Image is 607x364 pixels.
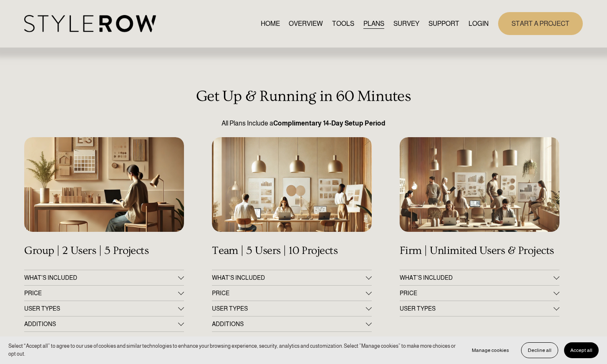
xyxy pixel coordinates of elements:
[24,321,178,327] span: ADDITIONS
[24,88,583,105] h3: Get Up & Running in 60 Minutes
[24,301,184,316] button: USER TYPES
[212,316,372,331] button: ADDITIONS
[332,18,354,29] a: TOOLS
[8,342,457,358] p: Select “Accept all” to agree to our use of cookies and similar technologies to enhance your brows...
[24,15,156,32] img: StyleRow
[428,19,459,29] span: SUPPORT
[24,244,184,257] h4: Group | 2 Users | 5 Projects
[212,290,366,296] span: PRICE
[273,120,385,127] strong: Complimentary 14-Day Setup Period
[261,18,280,29] a: HOME
[400,286,559,301] button: PRICE
[212,305,366,312] span: USER TYPES
[24,316,184,331] button: ADDITIONS
[24,305,178,312] span: USER TYPES
[472,347,509,353] span: Manage cookies
[400,305,554,312] span: USER TYPES
[498,12,583,35] a: START A PROJECT
[570,347,592,353] span: Accept all
[528,347,552,353] span: Decline all
[393,18,419,29] a: SURVEY
[400,244,559,257] h4: Firm | Unlimited Users & Projects
[212,286,372,301] button: PRICE
[289,18,323,29] a: OVERVIEW
[212,270,372,285] button: WHAT'S INCLUDED
[212,244,372,257] h4: Team | 5 Users | 10 Projects
[212,321,366,327] span: ADDITIONS
[212,274,366,281] span: WHAT'S INCLUDED
[564,342,599,358] button: Accept all
[428,18,459,29] a: folder dropdown
[24,270,184,285] button: WHAT'S INCLUDED
[24,274,178,281] span: WHAT'S INCLUDED
[400,301,559,316] button: USER TYPES
[400,270,559,285] button: WHAT’S INCLUDED
[212,301,372,316] button: USER TYPES
[400,274,554,281] span: WHAT’S INCLUDED
[24,290,178,296] span: PRICE
[24,118,583,128] p: All Plans Include a
[400,290,554,296] span: PRICE
[24,286,184,301] button: PRICE
[363,18,384,29] a: PLANS
[466,342,515,358] button: Manage cookies
[468,18,489,29] a: LOGIN
[521,342,558,358] button: Decline all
